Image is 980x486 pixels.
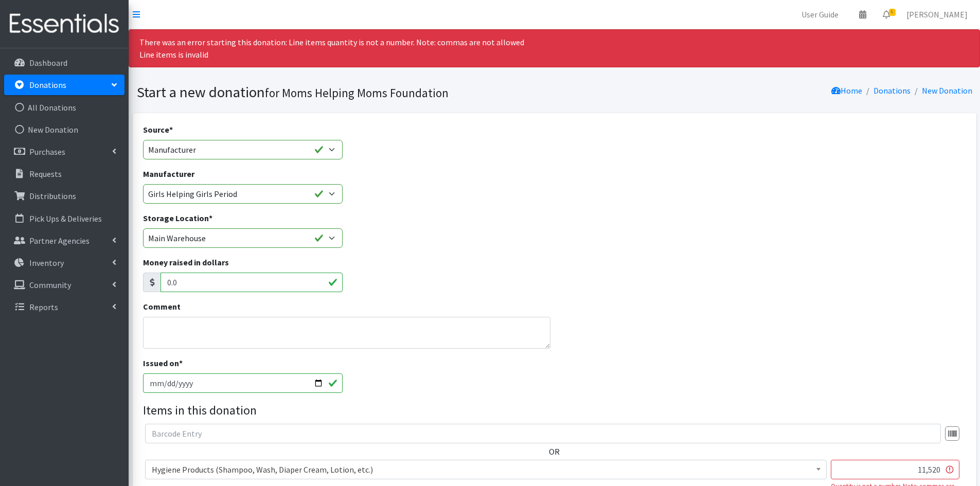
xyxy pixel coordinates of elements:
a: All Donations [4,97,124,118]
a: Donations [4,75,124,95]
a: User Guide [793,4,847,25]
legend: Items in this donation [143,401,966,420]
input: Barcode Entry [145,424,941,443]
label: Comment [143,300,181,313]
small: for Moms Helping Moms Foundation [265,85,449,100]
abbr: required [179,358,183,368]
a: Community [4,275,124,295]
img: HumanEssentials [4,7,124,41]
abbr: required [209,213,212,223]
p: Purchases [29,147,65,157]
h1: Start a new donation [137,83,551,101]
a: 6 [875,4,898,25]
abbr: required [169,124,173,135]
label: Money raised in dollars [143,256,229,268]
a: Distributions [4,186,124,206]
p: Reports [29,302,58,312]
label: Manufacturer [143,168,194,180]
p: Partner Agencies [29,236,90,246]
a: Partner Agencies [4,230,124,251]
a: Pick Ups & Deliveries [4,208,124,229]
a: Reports [4,297,124,317]
label: OR [549,445,560,458]
input: Quantity [831,460,959,479]
p: Inventory [29,258,64,268]
div: There was an error starting this donation: Line items quantity is not a number. Note: commas are ... [129,29,980,67]
span: Hygiene Products (Shampoo, Wash, Diaper Cream, Lotion, etc.) [145,460,827,479]
span: 6 [889,9,896,16]
a: New Donation [922,85,972,96]
a: Purchases [4,141,124,162]
p: Community [29,280,71,290]
label: Source [143,123,173,136]
p: Donations [29,80,66,90]
label: Storage Location [143,212,212,224]
a: Home [831,85,862,96]
p: Pick Ups & Deliveries [29,213,102,224]
span: Hygiene Products (Shampoo, Wash, Diaper Cream, Lotion, etc.) [152,462,820,477]
a: [PERSON_NAME] [898,4,976,25]
a: Requests [4,164,124,184]
p: Requests [29,169,62,179]
a: New Donation [4,119,124,140]
a: Inventory [4,253,124,273]
p: Dashboard [29,58,67,68]
a: Dashboard [4,52,124,73]
p: Distributions [29,191,76,201]
label: Issued on [143,357,183,369]
a: Donations [874,85,911,96]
